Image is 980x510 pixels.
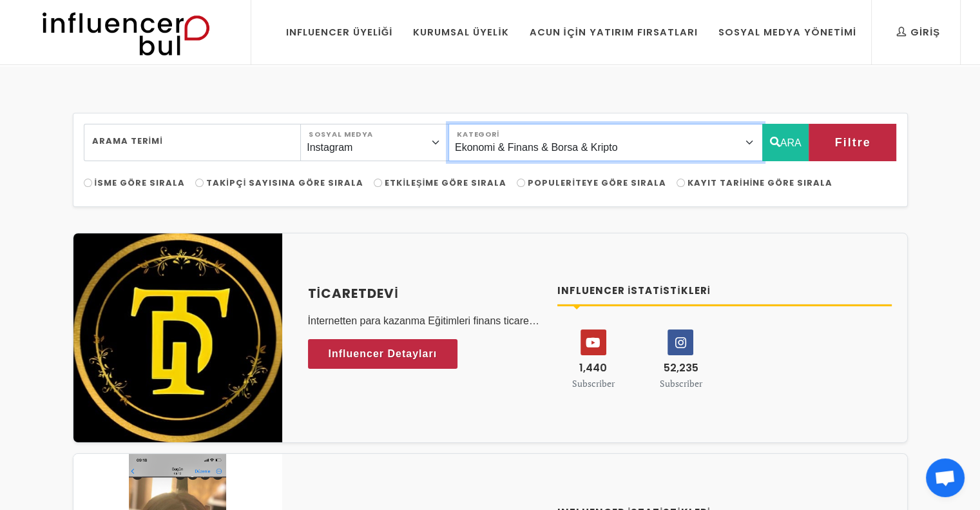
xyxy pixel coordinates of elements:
[663,360,698,375] span: 52,235
[385,177,506,189] span: Etkileşime Göre Sırala
[413,25,508,39] div: Kurumsal Üyelik
[84,124,302,161] input: Search..
[572,377,615,389] small: Subscriber
[529,25,697,39] div: Acun İçin Yatırım Fırsatları
[677,179,685,187] input: Kayıt Tarihine Göre Sırala
[206,177,363,189] span: Takipçi Sayısına Göre Sırala
[834,132,870,153] span: Filtre
[579,360,607,375] span: 1,440
[286,25,393,39] div: Influencer Üyeliği
[659,377,702,389] small: Subscriber
[329,344,437,364] span: Influencer Detayları
[95,177,186,189] span: İsme Göre Sırala
[195,179,204,187] input: Takipçi Sayısına Göre Sırala
[308,313,543,329] p: İnternetten para kazanma Eğitimleri finans ticaret bilgisi para stratejisi Eğitimleri veriyorum
[896,25,940,39] div: Giriş
[374,179,382,187] input: Etkileşime Göre Sırala
[926,458,965,497] div: Açık sohbet
[308,339,458,369] a: Influencer Detayları
[84,179,92,187] input: İsme Göre Sırala
[687,177,832,189] span: Kayıt Tarihine Göre Sırala
[308,284,543,303] a: Ticaretdevi
[528,177,666,189] span: Populeriteye Göre Sırala
[557,284,892,299] h4: Influencer İstatistikleri
[718,25,856,39] div: Sosyal Medya Yönetimi
[809,124,896,161] button: Filtre
[762,124,809,161] button: ARA
[517,179,525,187] input: Populeriteye Göre Sırala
